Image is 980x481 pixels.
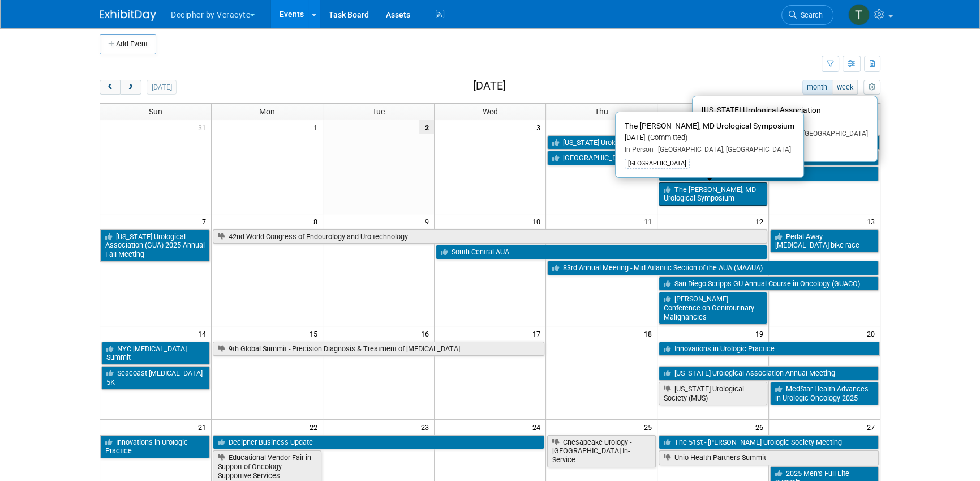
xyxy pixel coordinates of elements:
[197,120,211,134] span: 31
[659,182,767,206] a: The [PERSON_NAME], MD Urological Symposium
[213,229,767,244] a: 42nd World Congress of Endourology and Uro-technology
[531,420,545,434] span: 24
[100,34,156,54] button: Add Event
[101,342,210,365] a: NYC [MEDICAL_DATA] Summit
[259,107,275,116] span: Mon
[754,420,768,434] span: 26
[531,326,545,340] span: 17
[213,342,544,356] a: 9th Global Summit - Precision Diagnosis & Treatment of [MEDICAL_DATA]
[702,105,821,114] span: [US_STATE] Urological Association
[535,120,545,134] span: 3
[754,214,768,228] span: 12
[659,366,879,381] a: [US_STATE] Urological Association Annual Meeting
[863,80,880,95] button: myCustomButton
[802,80,832,95] button: month
[547,261,879,275] a: 83rd Annual Meeting - Mid Atlantic Section of the AUA (MAAUA)
[547,135,880,150] a: [US_STATE] Urological Association (GUA) 2025 Annual Fall Meeting
[797,11,823,19] span: Search
[308,420,323,434] span: 22
[420,420,434,434] span: 23
[625,146,654,154] span: In-Person
[654,146,791,154] span: [GEOGRAPHIC_DATA], [GEOGRAPHIC_DATA]
[531,214,545,228] span: 10
[436,245,767,259] a: South Central AUA
[372,107,385,116] span: Tue
[420,326,434,340] span: 16
[100,435,210,458] a: Innovations in Urologic Practice
[424,214,434,228] span: 9
[197,420,211,434] span: 21
[213,435,544,450] a: Decipher Business Update
[645,133,687,142] span: (Committed)
[832,80,858,95] button: week
[201,214,211,228] span: 7
[482,107,497,116] span: Wed
[659,342,880,356] a: Innovations in Urologic Practice
[866,326,880,340] span: 20
[595,107,608,116] span: Thu
[643,214,657,228] span: 11
[308,326,323,340] span: 15
[312,120,323,134] span: 1
[866,214,880,228] span: 13
[147,80,177,95] button: [DATE]
[149,107,162,116] span: Sun
[659,382,767,405] a: [US_STATE] Urological Society (MUS)
[770,382,879,405] a: MedStar Health Advances in Urologic Oncology 2025
[643,420,657,434] span: 25
[101,366,210,389] a: Seacoast [MEDICAL_DATA] 5K
[781,5,833,25] a: Search
[659,292,767,324] a: [PERSON_NAME] Conference on Genitourinary Malignancies
[100,80,121,95] button: prev
[100,10,156,21] img: ExhibitDay
[643,326,657,340] span: 18
[866,420,880,434] span: 27
[100,229,210,262] a: [US_STATE] Urological Association (GUA) 2025 Annual Fall Meeting
[659,450,879,465] a: Unio Health Partners Summit
[197,326,211,340] span: 14
[625,159,690,169] div: [GEOGRAPHIC_DATA]
[754,326,768,340] span: 19
[625,133,794,143] div: [DATE]
[659,276,879,291] a: San Diego Scripps GU Annual Course in Oncology (GUACO)
[547,435,656,467] a: Chesapeake Urology - [GEOGRAPHIC_DATA] In-Service
[419,120,434,134] span: 2
[770,229,879,253] a: Pedal Away [MEDICAL_DATA] bike race
[868,84,875,91] i: Personalize Calendar
[473,80,506,92] h2: [DATE]
[659,435,879,450] a: The 51st - [PERSON_NAME] Urologic Society Meeting
[547,151,879,165] a: [GEOGRAPHIC_DATA] AUA
[312,214,323,228] span: 8
[625,121,794,130] span: The [PERSON_NAME], MD Urological Symposium
[120,80,141,95] button: next
[848,4,870,25] img: Tony Alvarado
